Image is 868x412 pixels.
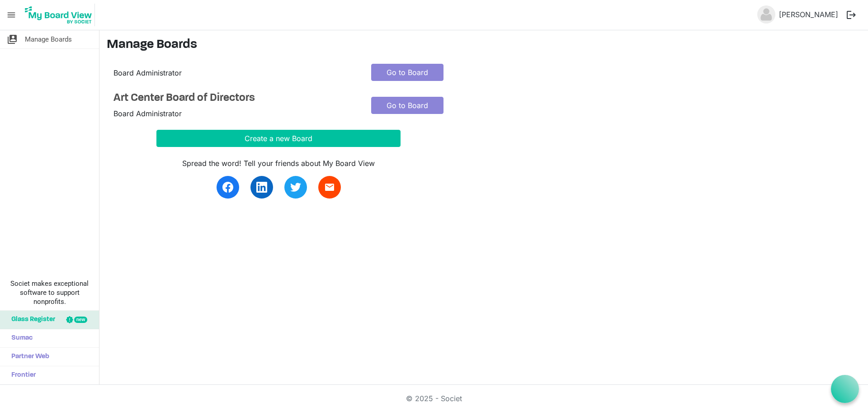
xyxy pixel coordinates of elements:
a: My Board View Logo [22,4,99,26]
span: Manage Boards [25,30,72,48]
button: Create a new Board [156,130,401,147]
div: new [74,317,87,323]
span: switch_account [7,30,18,48]
button: logout [842,5,861,24]
a: [PERSON_NAME] [775,5,842,24]
a: Art Center Board of Directors [113,92,358,105]
a: © 2025 - Societ [406,394,462,403]
span: Board Administrator [113,68,182,77]
a: Go to Board [371,64,443,81]
span: Societ makes exceptional software to support nonprofits. [4,279,95,306]
span: Frontier [7,366,36,384]
span: Glass Register [7,311,55,329]
span: Sumac [7,329,33,347]
h3: Manage Boards [107,38,861,53]
img: twitter.svg [290,182,301,193]
a: email [318,176,341,199]
div: Spread the word! Tell your friends about My Board View [156,158,401,169]
span: Partner Web [7,348,49,366]
span: email [324,182,335,193]
a: Go to Board [371,97,443,114]
img: no-profile-picture.svg [757,5,775,24]
img: My Board View Logo [22,4,95,26]
span: menu [3,6,20,24]
span: Board Administrator [113,109,182,118]
img: facebook.svg [222,182,233,193]
img: linkedin.svg [256,182,267,193]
